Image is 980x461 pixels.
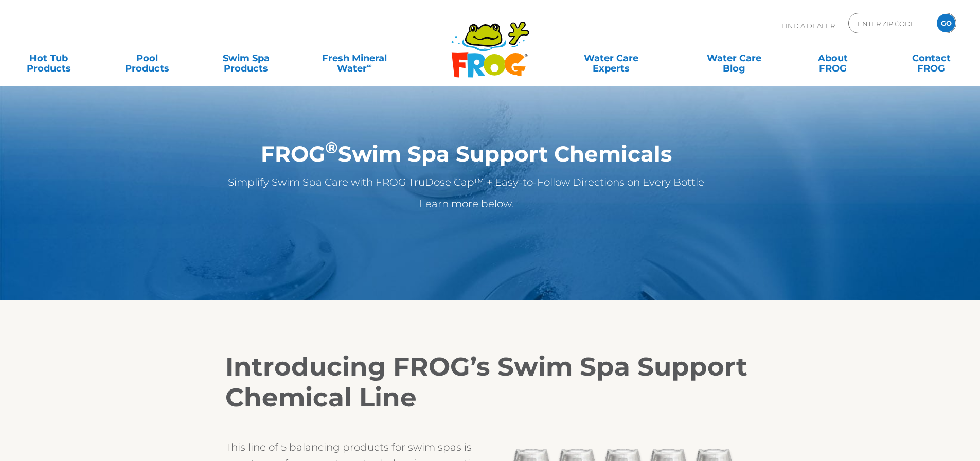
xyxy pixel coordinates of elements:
a: ContactFROG [893,48,970,68]
a: Hot TubProducts [10,48,87,68]
p: Find A Dealer [781,13,835,39]
a: AboutFROG [794,48,871,68]
a: Water CareBlog [696,48,772,68]
a: Swim SpaProducts [208,48,284,68]
h1: FROG Swim Spa Support Chemicals [189,141,743,166]
p: Learn more below. [189,196,743,212]
p: Simplify Swim Spa Care with FROG TruDose Cap™ + Easy-to-Follow Directions on Every Bottle [189,174,743,190]
a: PoolProducts [109,48,186,68]
a: Fresh MineralWater∞ [306,48,402,68]
sup: ∞ [367,61,372,69]
a: Water CareExperts [549,48,673,68]
sup: ® [325,138,338,157]
input: Zip Code Form [857,16,926,31]
h2: Introducing FROG’s Swim Spa Support Chemical Line [225,351,755,413]
input: GO [937,14,955,32]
